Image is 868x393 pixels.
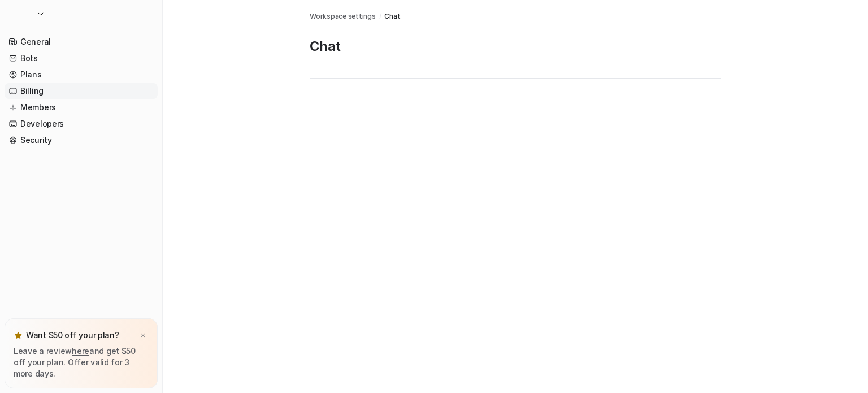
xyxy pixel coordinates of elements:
a: Developers [5,116,158,132]
a: Workspace settings [310,11,376,21]
p: Chat [310,37,721,55]
a: General [5,34,158,50]
img: star [14,331,23,340]
a: Plans [5,67,158,83]
a: here [72,346,89,356]
img: x [140,332,146,339]
a: Members [5,100,158,115]
a: Chat [384,11,400,21]
a: Billing [5,83,158,99]
a: Bots [5,50,158,66]
a: Security [5,132,158,148]
p: Want $50 off your plan? [26,330,119,341]
span: / [379,11,381,21]
p: Leave a review and get $50 off your plan. Offer valid for 3 more days. [14,346,149,379]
